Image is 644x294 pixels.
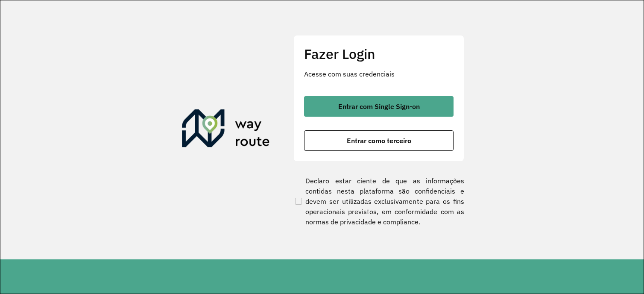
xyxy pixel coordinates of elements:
span: Entrar com Single Sign-on [338,103,420,110]
img: Roteirizador AmbevTech [182,109,270,150]
span: Entrar como terceiro [347,137,411,144]
button: button [304,130,454,151]
label: Declaro estar ciente de que as informações contidas nesta plataforma são confidenciais e devem se... [293,176,464,227]
h2: Fazer Login [304,46,454,62]
p: Acesse com suas credenciais [304,69,454,79]
button: button [304,96,454,117]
